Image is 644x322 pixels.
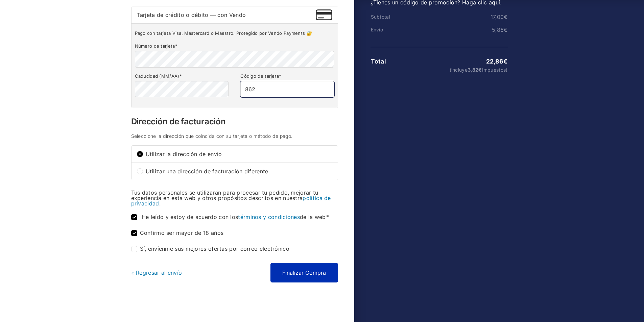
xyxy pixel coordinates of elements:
bdi: 5,86 [492,26,508,33]
span: € [504,14,507,20]
label: Sí, envíenme sus mejores ofertas por correo electrónico [131,246,290,252]
span: € [503,58,507,65]
input: CVV [240,81,334,97]
input: Confirmo ser mayor de 18 años [131,230,137,236]
button: Finalizar Compra [270,263,338,282]
span: Utilizar la dirección de envío [146,151,332,157]
a: « Regresar al envío [131,269,182,276]
label: Código de tarjeta [240,73,334,79]
th: Total [371,58,416,65]
bdi: 17,00 [491,14,508,20]
label: Caducidad (MM/AA) [135,73,229,79]
h3: Dirección de facturación [131,118,338,126]
bdi: 22,86 [486,58,508,65]
label: Número de tarjeta [135,43,334,49]
a: términos y condiciones [238,214,300,220]
input: Sí, envíenme sus mejores ofertas por correo electrónico [131,246,137,252]
img: Tarjeta de crédito o débito — con Vendo [316,9,332,20]
p: Tus datos personales se utilizarán para procesar tu pedido, mejorar tu experiencia en esta web y ... [131,190,338,206]
th: Subtotal [371,14,416,20]
span: € [478,67,482,73]
label: Confirmo ser mayor de 18 años [131,230,224,236]
span: Utilizar una dirección de facturación diferente [146,169,332,174]
a: política de privacidad [131,195,331,207]
p: Pago con tarjeta Visa, Mastercard o Maestro. Protegido por Vendo Payments 🔐 [135,30,334,36]
h4: Seleccione la dirección que coincida con su tarjeta o método de pago. [131,134,338,139]
span: 3,82 [468,67,482,73]
span: Tarjeta de crédito o débito — con Vendo [137,12,316,18]
input: He leído y estoy de acuerdo con lostérminos y condicionesde la web [131,214,137,220]
span: € [504,26,507,33]
small: (incluye Impuestos) [416,68,507,72]
th: Envío [371,27,416,32]
span: He leído y estoy de acuerdo con los de la web [142,214,329,220]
